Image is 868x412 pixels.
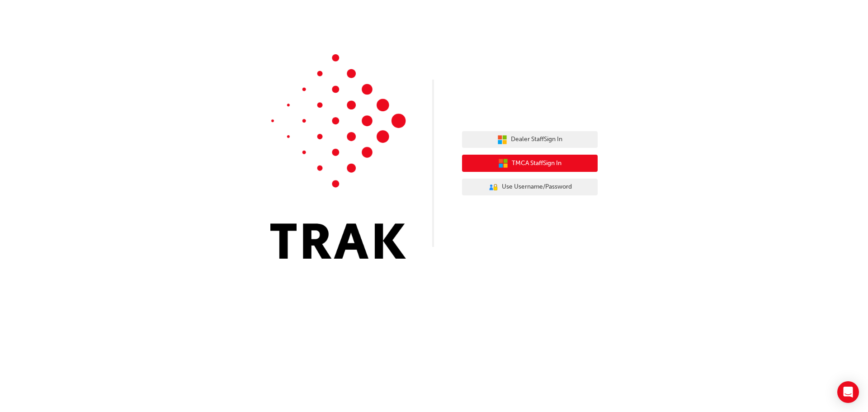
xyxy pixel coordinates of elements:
[837,381,859,403] div: Open Intercom Messenger
[462,131,598,148] button: Dealer StaffSign In
[502,182,572,192] span: Use Username/Password
[462,155,598,172] button: TMCA StaffSign In
[512,158,561,169] span: TMCA Staff Sign In
[270,54,406,259] img: Trak
[462,179,598,196] button: Use Username/Password
[511,134,562,145] span: Dealer Staff Sign In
